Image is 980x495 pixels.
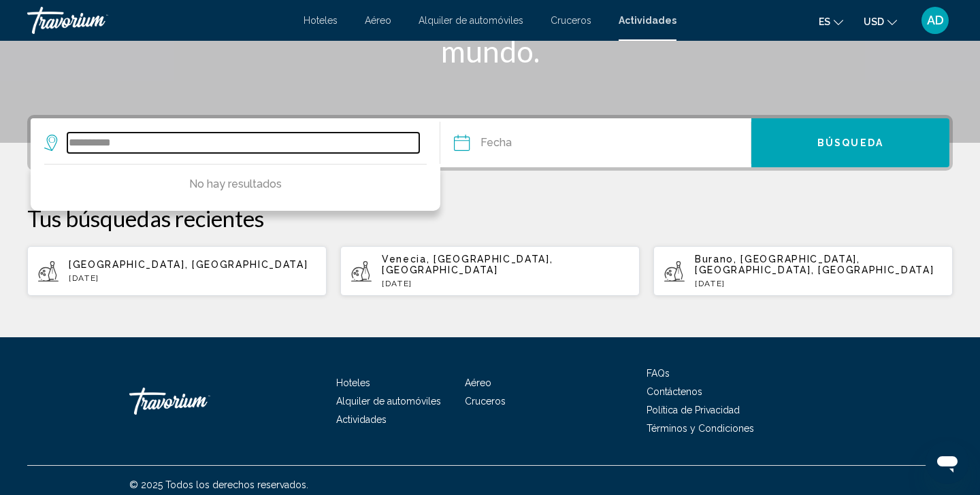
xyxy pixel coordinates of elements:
p: [DATE] [695,279,942,288]
a: Travorium [27,7,290,34]
button: User Menu [917,6,953,35]
a: Aéreo [465,377,491,388]
a: Aéreo [365,15,391,26]
p: No hay resultados [44,175,427,194]
span: Burano, [GEOGRAPHIC_DATA], [GEOGRAPHIC_DATA], [GEOGRAPHIC_DATA] [695,254,934,275]
iframe: Button to launch messaging window [926,441,969,484]
a: Cruceros [465,396,506,407]
a: Contáctenos [647,386,702,397]
a: FAQs [647,368,670,379]
span: Búsqueda [817,138,883,149]
button: Búsqueda [751,118,949,167]
span: [GEOGRAPHIC_DATA], [GEOGRAPHIC_DATA] [69,259,308,270]
span: AD [927,14,944,27]
a: Alquiler de automóviles [336,396,441,407]
p: [DATE] [382,279,629,288]
a: Hoteles [304,15,338,26]
a: Política de Privacidad [647,405,740,415]
div: Search widget [31,118,949,167]
span: Venecia, [GEOGRAPHIC_DATA], [GEOGRAPHIC_DATA] [382,254,553,275]
button: Venecia, [GEOGRAPHIC_DATA], [GEOGRAPHIC_DATA][DATE] [340,245,640,296]
span: USD [864,16,884,27]
button: Burano, [GEOGRAPHIC_DATA], [GEOGRAPHIC_DATA], [GEOGRAPHIC_DATA][DATE] [653,245,953,296]
a: Hoteles [336,377,370,388]
button: Date [454,118,751,167]
a: Cruceros [551,15,591,26]
button: Change currency [864,12,897,31]
span: © 2025 Todos los derechos reservados. [129,479,308,490]
a: Alquiler de automóviles [419,15,523,26]
a: Actividades [619,15,676,26]
button: Change language [819,12,843,31]
p: Tus búsquedas recientes [27,205,953,232]
a: Términos y Condiciones [647,423,754,434]
button: [GEOGRAPHIC_DATA], [GEOGRAPHIC_DATA][DATE] [27,245,327,296]
a: Actividades [336,414,387,425]
span: es [819,16,830,27]
p: [DATE] [69,273,316,283]
a: Travorium [129,381,265,422]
